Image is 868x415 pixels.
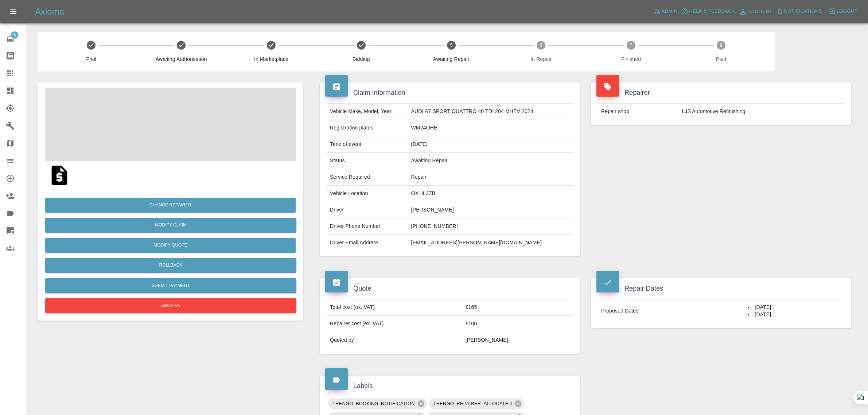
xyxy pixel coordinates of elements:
a: Account [737,6,774,18]
span: Finished [589,55,673,63]
a: Admin [652,6,680,17]
button: Open drawer [4,3,22,20]
td: Vehicle Make, Model, Year [327,104,408,120]
button: Notifications [774,6,824,17]
td: AUDI A7 SPORT QUATTRO 40 TDI 204 MHEV 2024 [408,104,573,120]
div: TRENGO_BOOKING_NOTIFICATION [328,398,427,410]
span: TRENGO_REPAIRER_ALLOCATED [429,399,517,408]
span: Bidding [319,55,403,63]
td: Time of event [327,136,408,153]
a: Modify Claim [45,218,296,233]
span: Awaiting Repair [409,55,493,63]
td: OX14 3ZB [408,186,573,202]
span: Admin [662,7,678,16]
td: Repair [408,169,573,186]
text: 7 [630,43,632,48]
td: Proposed Dates [598,299,745,323]
button: Rollback [45,258,296,273]
td: Quoted by [327,332,463,348]
h5: Axioma [35,6,64,18]
td: Driver Phone Number [327,218,408,235]
li: [DATE] [748,304,841,311]
td: £100 [463,316,573,332]
h4: Repair Dates [596,284,846,294]
span: Logout [837,7,857,16]
td: Awaiting Repair [408,153,573,169]
td: £165 [463,299,573,316]
button: Logout [827,6,859,17]
li: [DATE] [748,311,841,318]
td: Registration plates [327,120,408,136]
text: 8 [720,43,723,48]
span: TRENGO_BOOKING_NOTIFICATION [328,399,419,408]
td: Driver [327,202,408,218]
h4: Labels [325,381,575,391]
h4: Quote [325,284,575,294]
td: Driver Email Address [327,235,408,251]
td: [PHONE_NUMBER] [408,218,573,235]
td: [EMAIL_ADDRESS][PERSON_NAME][DOMAIN_NAME] [408,235,573,251]
td: [PERSON_NAME] [408,202,573,218]
h4: Repairer [596,88,846,98]
span: 6 [11,31,18,39]
span: In Marketplace [229,55,314,63]
button: Archive [45,298,296,313]
h4: Claim Information [325,88,575,98]
button: Change Repairer [45,198,296,213]
td: Total cost (ex. VAT) [327,299,463,316]
button: Submit Payment [45,278,296,293]
div: TRENGO_REPAIRER_ALLOCATED [429,398,524,410]
td: [DATE] [408,136,573,153]
td: Status [327,153,408,169]
span: Help & Feedback [689,7,735,16]
span: Notifications [784,7,822,16]
td: [PERSON_NAME] [463,332,573,348]
td: Repair shop [598,104,679,120]
td: Repairer cost (ex. VAT) [327,316,463,332]
button: Help & Feedback [679,6,736,17]
button: Modify Quote [45,238,296,253]
span: Account [748,8,772,16]
img: qt_1S3E5XA4aDea5wMjlpQnQsB4 [48,164,71,187]
span: Awaiting Authorisation [139,55,223,63]
td: WM24OHE [408,120,573,136]
text: 6 [540,43,542,48]
td: Service Required [327,169,408,186]
td: Vehicle Location [327,186,408,202]
span: Fnol [49,55,133,63]
td: LJS Automotive Refinishing [679,104,844,120]
span: In Repair [499,55,583,63]
span: Paid [679,55,763,63]
text: 5 [450,43,452,48]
